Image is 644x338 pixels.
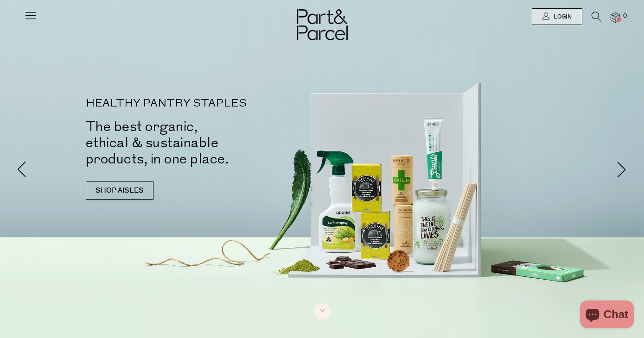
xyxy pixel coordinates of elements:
[86,119,336,167] h2: The best organic, ethical & sustainable products, in one place.
[611,13,620,22] a: 0
[86,98,336,109] p: HEALTHY PANTRY STAPLES
[577,300,637,331] inbox-online-store-chat: Shopify online store chat
[621,12,629,20] span: 0
[297,9,348,40] img: Part&Parcel
[532,8,582,25] a: Login
[86,181,153,200] a: SHOP AISLES
[551,13,572,21] span: Login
